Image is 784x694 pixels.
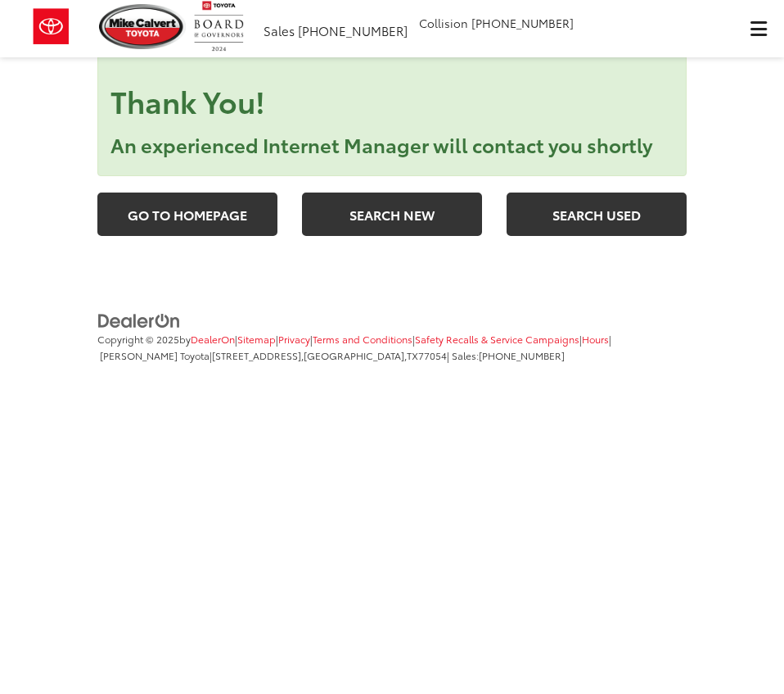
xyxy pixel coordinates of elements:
strong: Thank You! [110,79,265,121]
a: DealerOn [97,311,181,327]
a: Hours [582,332,609,346]
span: [PHONE_NUMBER] [479,348,565,362]
span: | [235,332,276,346]
span: [GEOGRAPHIC_DATA], [304,348,407,362]
a: Go to Homepage [97,193,277,236]
a: Safety Recalls & Service Campaigns, Opens in a new tab [415,332,579,346]
span: | [310,332,412,346]
span: Collision [419,15,468,31]
a: Terms and Conditions [313,332,412,346]
span: | [276,332,310,346]
a: Search New [302,193,482,236]
span: | [412,332,579,346]
span: | [PERSON_NAME] Toyota [97,332,611,362]
a: Privacy [278,332,310,346]
img: DealerOn [97,312,181,330]
span: | Sales: [447,348,565,362]
span: [STREET_ADDRESS], [212,348,304,362]
span: 77054 [418,348,447,362]
span: TX [407,348,418,362]
span: Copyright © 2025 [97,332,179,346]
span: [PHONE_NUMBER] [298,21,408,39]
span: | [579,332,609,346]
a: Sitemap [237,332,276,346]
span: | [210,348,447,362]
span: by [179,332,235,346]
span: [PHONE_NUMBER] [471,15,574,31]
a: DealerOn Home Page [191,332,235,346]
a: Search Used [507,193,687,236]
section: Links that go to a new page. [97,193,687,242]
img: Mike Calvert Toyota [99,4,186,49]
h3: An experienced Internet Manager will contact you shortly [110,134,674,155]
span: Sales [264,21,295,39]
